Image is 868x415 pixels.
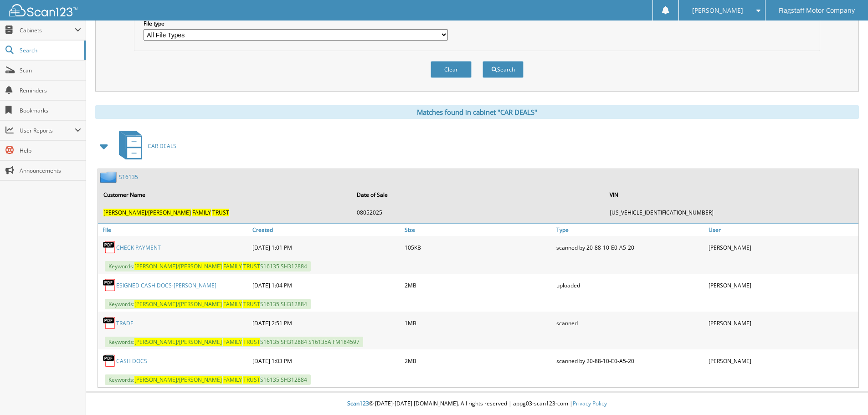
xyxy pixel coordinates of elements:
div: [PERSON_NAME] [706,238,858,256]
span: User Reports [20,127,75,134]
img: PDF.png [103,278,116,292]
span: Search [20,46,80,54]
span: [PERSON_NAME]/[PERSON_NAME] [134,262,222,270]
span: Keywords: S16135 SH312884 [105,261,311,272]
div: uploaded [554,276,706,294]
span: FAMILY [223,300,242,308]
span: [PERSON_NAME]/[PERSON_NAME] [103,209,191,216]
div: [PERSON_NAME] [706,276,858,294]
div: [DATE] 1:04 PM [250,276,402,294]
span: TRUST [243,262,260,270]
img: PDF.png [103,241,116,254]
span: [PERSON_NAME]/[PERSON_NAME] [134,300,222,308]
span: Keywords: S16135 SH312884 S16135A FM184597 [105,337,363,347]
span: Cabinets [20,26,75,34]
td: [US_VEHICLE_IDENTIFICATION_NUMBER] [605,205,858,220]
span: Bookmarks [20,107,81,114]
div: 105KB [402,238,555,256]
a: S16135 [119,173,138,181]
span: FAMILY [223,338,242,346]
img: PDF.png [103,316,116,330]
span: Scan [20,67,81,74]
span: FAMILY [223,262,242,270]
div: [PERSON_NAME] [706,314,858,332]
div: © [DATE]-[DATE] [DOMAIN_NAME]. All rights reserved | appg03-scan123-com | [86,393,868,415]
span: [PERSON_NAME]/[PERSON_NAME] [134,338,222,346]
span: Help [20,147,81,154]
img: scan123-logo-white.svg [9,4,77,16]
iframe: Chat Widget [822,371,868,415]
a: TRADE [116,319,134,327]
span: Keywords: S16135 SH312884 [105,299,311,309]
span: Reminders [20,87,81,94]
div: Matches found in cabinet "CAR DEALS" [95,105,859,119]
img: folder2.png [100,171,119,183]
a: File [98,224,250,236]
div: [DATE] 2:51 PM [250,314,402,332]
div: [PERSON_NAME] [706,352,858,370]
div: [DATE] 1:03 PM [250,352,402,370]
a: CHECK PAYMENT [116,244,161,251]
span: TRUST [243,338,260,346]
span: TRUST [243,300,260,308]
th: Customer Name [99,185,351,204]
span: TRUST [212,209,229,216]
a: Privacy Policy [573,400,607,407]
td: 08052025 [352,205,605,220]
a: Type [554,224,706,236]
span: FAMILY [223,376,242,384]
span: Flagstaff Motor Company [779,8,855,13]
div: scanned by 20-88-10-E0-A5-20 [554,238,706,256]
div: 1MB [402,314,555,332]
a: CAR DEALS [113,128,176,164]
th: VIN [605,185,858,204]
button: Search [483,61,524,78]
span: Scan123 [347,400,369,407]
div: 2MB [402,352,555,370]
div: scanned [554,314,706,332]
a: CASH DOCS [116,357,147,365]
span: Keywords: S16135 SH312884 [105,374,311,385]
span: CAR DEALS [148,142,176,150]
div: scanned by 20-88-10-E0-A5-20 [554,352,706,370]
a: Size [402,224,555,236]
span: TRUST [243,376,260,384]
span: Announcements [20,167,81,174]
img: PDF.png [103,354,116,368]
a: ESIGNED CASH DOCS-[PERSON_NAME] [116,282,216,289]
button: Clear [431,61,472,78]
a: Created [250,224,402,236]
div: [DATE] 1:01 PM [250,238,402,256]
label: File type [144,20,448,27]
th: Date of Sale [352,185,605,204]
span: [PERSON_NAME]/[PERSON_NAME] [134,376,222,384]
div: 2MB [402,276,555,294]
span: [PERSON_NAME] [692,8,743,13]
span: FAMILY [192,209,211,216]
a: User [706,224,858,236]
